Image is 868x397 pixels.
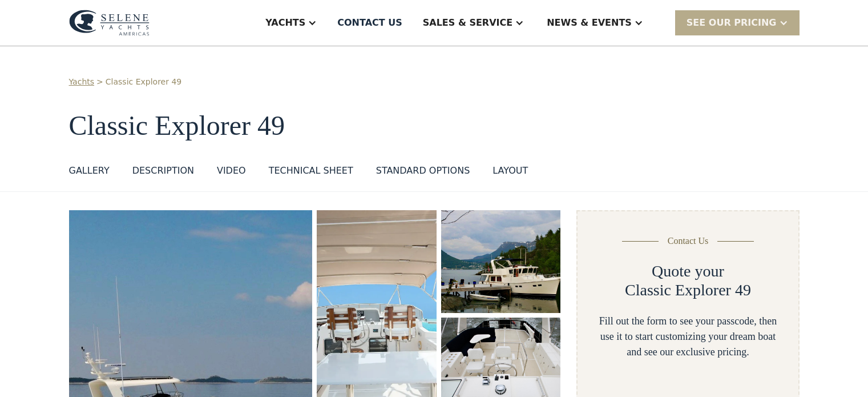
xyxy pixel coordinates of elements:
[625,280,751,300] h2: Classic Explorer 49
[132,164,194,178] div: DESCRIPTION
[376,164,470,182] a: standard options
[106,76,181,88] a: Classic Explorer 49
[69,164,110,182] a: GALLERY
[217,164,246,182] a: VIDEO
[441,210,561,313] a: open lightbox
[69,76,95,88] a: Yachts
[337,16,402,30] div: Contact US
[269,164,353,178] div: Technical sheet
[132,164,194,182] a: DESCRIPTION
[668,234,709,248] div: Contact Us
[547,16,632,30] div: News & EVENTS
[69,164,110,178] div: GALLERY
[687,16,777,30] div: SEE Our Pricing
[376,164,470,178] div: standard options
[492,164,528,182] a: layout
[441,210,561,313] img: 50 foot motor yacht
[492,164,528,178] div: layout
[652,262,724,281] h2: Quote your
[675,10,800,35] div: SEE Our Pricing
[423,16,512,30] div: Sales & Service
[269,164,353,182] a: Technical sheet
[265,16,305,30] div: Yachts
[596,314,780,360] div: Fill out the form to see your passcode, then use it to start customizing your dream boat and see ...
[217,164,246,178] div: VIDEO
[69,111,800,141] h1: Classic Explorer 49
[69,10,150,36] img: logo
[96,76,103,88] div: >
